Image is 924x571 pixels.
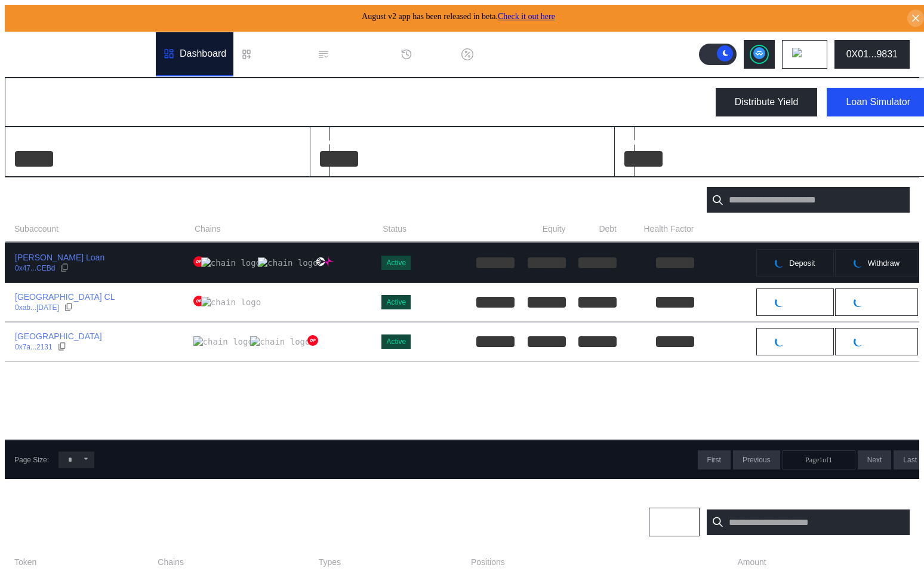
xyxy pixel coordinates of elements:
img: chain logo [193,256,204,267]
span: USD Value [869,556,910,569]
div: USD [58,151,83,167]
button: pendingWithdraw [834,327,919,356]
span: Chains [195,223,221,235]
div: Loan Simulator [846,97,910,108]
button: pendingWithdraw [834,248,919,277]
button: pendingDeposit [756,327,834,356]
div: Distribute Yield [735,97,799,108]
a: Discount Factors [454,32,557,76]
span: Withdraw [868,259,900,268]
span: Page 1 of 1 [805,456,832,465]
div: Active [386,298,406,306]
span: Previous [743,456,771,464]
h2: Total Equity [624,137,678,148]
div: Dashboard [180,48,226,59]
div: 0x47...CEBd [15,264,55,272]
div: Page Size: [14,456,49,464]
img: chain logo [193,336,253,347]
button: pendingDeposit [756,248,834,277]
button: pendingDeposit [756,288,834,317]
img: chain logo [193,296,204,306]
div: 0x7a...2131 [15,343,53,351]
div: USD [363,151,388,167]
span: Debt [599,223,617,235]
a: Permissions [310,32,393,76]
button: Distribute Yield [716,88,818,116]
img: chain logo [201,257,261,268]
span: Last [903,456,917,464]
img: chain logo [250,336,310,347]
img: chain logo [792,48,805,61]
div: Active [386,259,406,267]
button: First [698,450,731,469]
span: Subaccount [14,223,58,235]
div: Subaccounts [14,193,84,207]
button: pendingWithdraw [834,288,919,317]
span: Equity [543,223,566,235]
span: Chains [158,556,184,569]
img: chain logo [201,297,261,308]
span: August v2 app has been released in beta. [362,12,555,21]
div: 0xab...[DATE] [15,303,59,312]
img: chain logo [258,257,318,268]
img: chain logo [307,335,318,346]
div: History [417,49,447,60]
span: Token [14,556,36,569]
button: chain logo [782,40,827,69]
div: USD [667,151,692,167]
span: Health Factor [643,223,694,235]
div: Discount Factors [478,49,550,60]
span: Status [383,223,406,235]
div: Loan Book [257,49,303,60]
button: Next [858,450,892,469]
span: Next [867,456,882,464]
img: pending [854,337,863,346]
a: History [393,32,454,76]
div: 0X01...9831 [846,49,898,60]
button: Chain [649,508,700,536]
img: pending [775,297,784,307]
button: Previous [733,450,780,469]
img: pending [775,337,784,346]
span: Positions [471,556,505,569]
img: pending [854,297,863,307]
button: 0X01...9831 [834,40,910,69]
span: Types [319,556,341,569]
img: chain logo [315,256,326,267]
div: [GEOGRAPHIC_DATA] [15,331,102,342]
span: First [707,456,721,464]
h2: Total Debt [320,137,366,148]
img: chain logo [323,256,334,267]
span: Deposit [789,298,815,307]
div: Active [386,337,406,346]
div: [PERSON_NAME] Loan [15,252,104,263]
a: Loan Book [233,32,310,76]
div: Permissions [334,49,386,60]
h2: Total Balance [15,137,76,148]
div: Positions [14,515,63,529]
img: pending [854,258,863,268]
span: Chain [659,518,677,526]
a: Check it out here [498,12,555,21]
div: [GEOGRAPHIC_DATA] CL [15,291,115,302]
span: Deposit [789,337,815,346]
a: Dashboard [156,32,233,76]
span: Withdraw [868,337,900,346]
img: pending [775,258,784,268]
span: Deposit [789,259,815,268]
span: Amount [737,556,766,569]
span: Withdraw [868,298,900,307]
span: Account Balance [452,223,515,235]
div: My Dashboard [15,91,125,113]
